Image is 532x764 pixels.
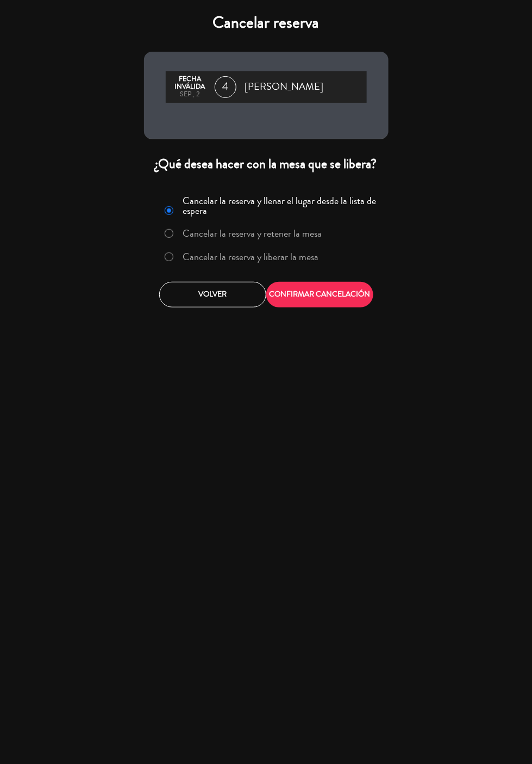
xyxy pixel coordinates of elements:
[159,282,266,307] button: Volver
[183,196,381,215] label: Cancelar la reserva y llenar el lugar desde la lista de espera
[171,91,209,98] div: sep., 2
[245,79,324,95] span: [PERSON_NAME]
[144,156,389,172] div: ¿Qué desea hacer con la mesa que se libera?
[215,76,236,98] span: 4
[266,282,373,307] button: CONFIRMAR CANCELACIÓN
[144,13,389,33] h4: Cancelar reserva
[183,229,322,238] label: Cancelar la reserva y retener la mesa
[171,76,209,91] div: Fecha inválida
[183,252,318,262] label: Cancelar la reserva y liberar la mesa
